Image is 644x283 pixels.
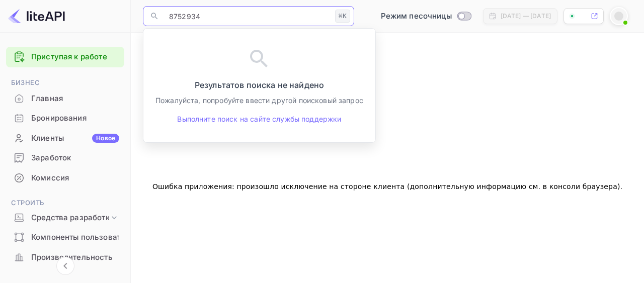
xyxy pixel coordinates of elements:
div: Переключиться в производственный режим [377,11,475,22]
a: Комиссия [6,168,124,187]
ya-tr-span: Ошибка приложения: произошло исключение на стороне клиента (дополнительную информацию см. в консо... [152,182,620,191]
input: Поиск (например, бронирование, документация) [163,6,331,26]
div: КлиентыНовое [6,129,124,148]
div: Производительность [6,248,124,267]
ya-tr-span: Комиссия [31,172,69,184]
a: Выполните поиск на сайте службы поддержки [177,114,341,124]
ya-tr-span: Бизнес [11,78,40,86]
ya-tr-span: Компоненты пользовательского интерфейса [31,232,204,243]
ya-tr-span: . [620,182,623,191]
div: Средства разработки [6,209,124,227]
ya-tr-span: Клиенты [31,133,64,144]
a: Заработок [6,148,124,167]
ya-tr-span: Результатов поиска не найдено [195,80,324,90]
div: Заработок [6,148,124,168]
div: Бронирования [6,109,124,128]
ya-tr-span: Бронирования [31,113,87,124]
button: Свернуть навигацию [56,257,74,275]
ya-tr-span: Новое [96,134,115,142]
a: Производительность [6,248,124,266]
ya-tr-span: [DATE] — [DATE] [501,12,551,20]
ya-tr-span: Приступая к работе [31,52,107,61]
ya-tr-span: Выполните поиск на сайте службы поддержки [177,115,341,123]
ya-tr-span: Средства разработки [31,212,114,224]
ya-tr-span: Режим песочницы [381,11,452,21]
ya-tr-span: Производительность [31,252,113,263]
a: Бронирования [6,109,124,127]
ya-tr-span: Главная [31,93,63,105]
a: Главная [6,89,124,108]
img: Логотип LiteAPI [8,8,65,24]
div: Комиссия [6,168,124,188]
div: Приступая к работе [6,47,124,67]
ya-tr-span: Заработок [31,152,71,164]
ya-tr-span: Пожалуйста, попробуйте ввести другой поисковый запрос [155,96,363,105]
div: Главная [6,89,124,109]
div: Компоненты пользовательского интерфейса [6,228,124,247]
a: КлиентыНовое [6,129,124,147]
a: Компоненты пользовательского интерфейса [6,228,124,246]
ya-tr-span: Строить [11,199,44,207]
ya-tr-span: ⌘К [339,12,347,20]
a: Приступая к работе [31,51,119,63]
